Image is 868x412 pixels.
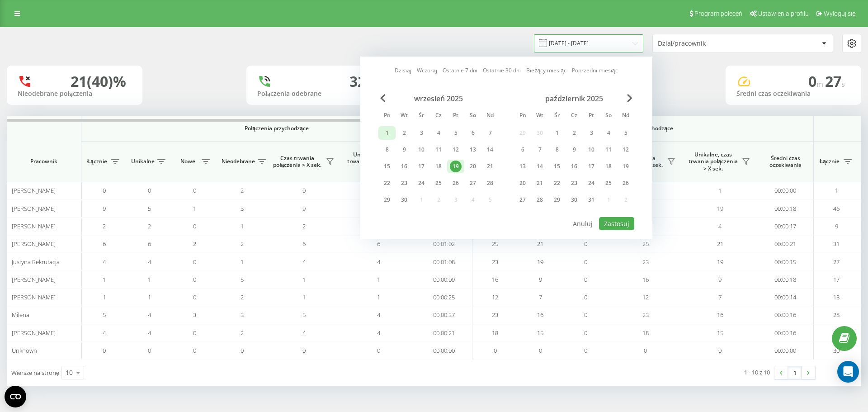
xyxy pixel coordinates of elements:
[397,109,411,123] abbr: wtorek
[131,158,155,165] span: Unikalne
[193,346,196,355] span: 0
[816,79,825,89] span: m
[514,94,634,103] div: październik 2025
[642,311,649,319] span: 23
[484,161,496,172] div: 21
[193,186,196,194] span: 0
[568,194,580,206] div: 30
[620,161,632,172] div: 19
[818,158,841,165] span: Łącznie
[103,222,106,230] span: 2
[430,126,447,140] div: czw 4 wrz 2025
[583,193,600,207] div: pt 31 paź 2025
[12,346,37,355] span: Unknown
[148,346,151,355] span: 0
[302,275,306,284] span: 1
[617,176,634,190] div: ndz 26 paź 2025
[825,71,845,91] span: 27
[568,127,580,139] div: 2
[514,160,531,173] div: pon 13 paź 2025
[484,127,496,139] div: 7
[241,204,244,213] span: 3
[808,71,825,91] span: 0
[381,161,393,172] div: 15
[584,240,587,248] span: 0
[526,66,566,75] a: Bieżący miesiąc
[378,94,499,103] div: wrzesień 2025
[241,222,244,230] span: 1
[377,293,380,301] span: 1
[599,217,634,230] button: Zastosuj
[531,193,548,207] div: wt 28 paź 2025
[492,275,498,284] span: 16
[833,240,840,248] span: 31
[415,177,427,189] div: 24
[757,235,814,253] td: 00:00:21
[717,311,723,319] span: 16
[432,109,445,123] abbr: czwartek
[378,143,396,156] div: pon 8 wrz 2025
[413,176,430,190] div: śr 24 wrz 2025
[758,10,809,17] span: Ustawienia profilu
[600,143,617,156] div: sob 11 paź 2025
[481,126,499,140] div: ndz 7 wrz 2025
[619,109,632,123] abbr: niedziela
[718,186,722,194] span: 1
[103,204,106,213] span: 9
[395,66,411,75] a: Dzisiaj
[193,311,196,319] span: 3
[12,275,56,284] span: [PERSON_NAME]
[12,186,56,194] span: [PERSON_NAME]
[12,222,56,230] span: [PERSON_NAME]
[483,109,497,123] abbr: niedziela
[433,127,444,139] div: 4
[551,177,563,189] div: 22
[5,386,26,407] button: Open CMP widget
[603,144,614,156] div: 11
[398,127,410,139] div: 2
[193,329,196,337] span: 0
[514,176,531,190] div: pon 20 paź 2025
[642,329,649,337] span: 18
[415,109,428,123] abbr: środa
[222,158,255,165] span: Nieodebrane
[148,186,151,194] span: 0
[584,293,587,301] span: 0
[551,144,563,156] div: 8
[627,94,632,102] span: Next Month
[18,90,132,98] div: Nieodebrane połączenia
[718,222,722,230] span: 4
[642,240,649,248] span: 25
[566,160,583,173] div: czw 16 paź 2025
[757,182,814,199] td: 00:00:00
[531,160,548,173] div: wt 14 paź 2025
[620,177,632,189] div: 26
[467,177,479,189] div: 27
[381,177,393,189] div: 22
[396,143,413,156] div: wt 9 wrz 2025
[398,161,410,172] div: 16
[492,240,498,248] span: 25
[617,126,634,140] div: ndz 5 paź 2025
[484,144,496,156] div: 14
[447,160,464,173] div: pt 19 wrz 2025
[568,177,580,189] div: 23
[302,240,306,248] span: 6
[433,144,444,156] div: 11
[430,143,447,156] div: czw 11 wrz 2025
[642,258,649,266] span: 23
[377,240,380,248] span: 6
[12,204,56,213] span: [PERSON_NAME]
[585,144,597,156] div: 10
[583,176,600,190] div: pt 24 paź 2025
[416,324,472,342] td: 00:00:21
[833,293,840,301] span: 13
[617,160,634,173] div: ndz 19 paź 2025
[103,346,106,355] span: 0
[148,293,151,301] span: 1
[833,258,840,266] span: 27
[271,155,323,169] span: Czas trwania połączenia > X sek.
[585,177,597,189] div: 24
[413,160,430,173] div: śr 17 wrz 2025
[481,160,499,173] div: ndz 21 wrz 2025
